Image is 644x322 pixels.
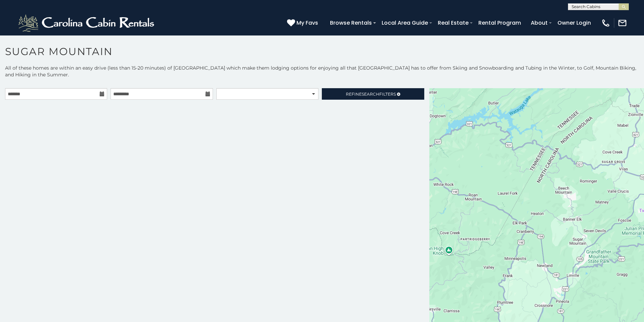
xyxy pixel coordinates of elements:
a: Real Estate [434,17,472,29]
a: Owner Login [554,17,594,29]
img: White-1-2.png [17,13,157,33]
span: Refine Filters [346,92,396,97]
img: phone-regular-white.png [601,18,611,28]
a: About [527,17,551,29]
a: Rental Program [475,17,524,29]
img: mail-regular-white.png [618,18,627,28]
a: RefineSearchFilters [322,88,424,100]
span: My Favs [296,19,318,27]
a: My Favs [287,19,320,27]
a: Browse Rentals [327,17,375,29]
span: Search [362,92,379,97]
a: Local Area Guide [378,17,431,29]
